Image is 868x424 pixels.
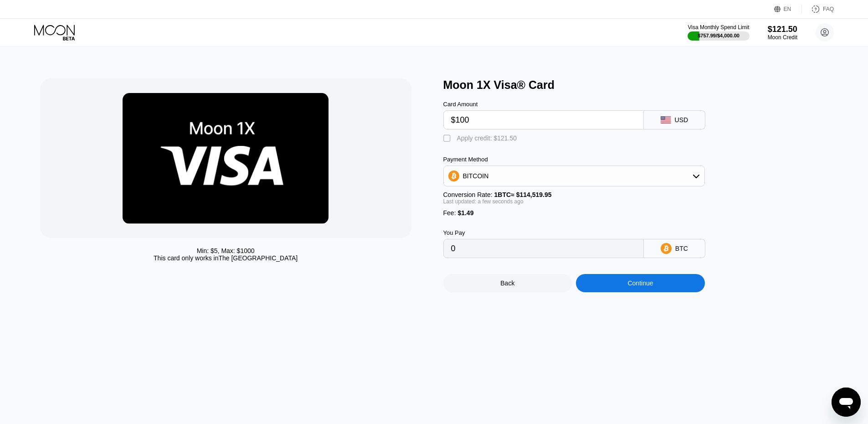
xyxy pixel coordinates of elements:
[698,33,740,38] div: $757.99 / $4,000.00
[443,156,705,163] div: Payment Method
[688,24,749,41] div: Visa Monthly Spend Limit$757.99/$4,000.00
[823,6,834,12] div: FAQ
[443,78,837,92] div: Moon 1X Visa® Card
[443,229,644,236] div: You Pay
[768,34,797,41] div: Moon Credit
[444,167,704,185] div: BITCOIN
[443,134,452,143] div: 
[457,134,517,142] div: Apply credit: $121.50
[688,24,749,31] div: Visa Monthly Spend Limit
[443,198,705,205] div: Last updated: a few seconds ago
[675,245,688,252] div: BTC
[774,5,802,14] div: EN
[675,116,688,124] div: USD
[463,172,489,180] div: BITCOIN
[443,209,705,217] div: Fee :
[451,111,636,129] input: $0.00
[457,209,473,217] span: $1.49
[500,279,514,287] div: Back
[784,6,791,12] div: EN
[443,101,644,108] div: Card Amount
[768,25,797,34] div: $121.50
[768,25,797,41] div: $121.50Moon Credit
[494,191,552,198] span: 1 BTC ≈ $114,519.95
[197,247,255,254] div: Min: $ 5 , Max: $ 1000
[154,254,298,262] div: This card only works in The [GEOGRAPHIC_DATA]
[802,5,834,14] div: FAQ
[443,191,705,198] div: Conversion Rate:
[832,388,861,417] iframe: Mesajlaşma penceresini başlatma düğmesi
[627,279,653,287] div: Continue
[443,274,572,292] div: Back
[576,274,705,292] div: Continue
